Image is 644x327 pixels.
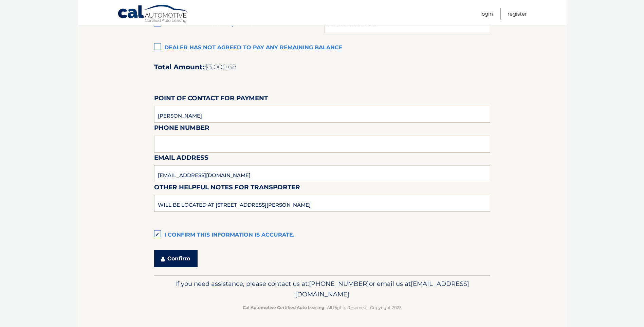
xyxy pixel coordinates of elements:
label: Dealer has not agreed to pay any remaining balance [154,41,490,55]
strong: Cal Automotive Certified Auto Leasing [243,305,324,310]
label: Other helpful notes for transporter [154,182,300,195]
span: $3,000.68 [204,63,237,71]
button: Confirm [154,250,198,267]
label: Email Address [154,153,208,165]
span: [PHONE_NUMBER] [309,280,369,288]
label: I confirm this information is accurate. [154,228,490,242]
p: - All Rights Reserved - Copyright 2025 [159,304,486,311]
h2: Total Amount: [154,63,490,71]
label: Point of Contact for Payment [154,93,268,106]
p: If you need assistance, please contact us at: or email us at [159,278,486,300]
a: Login [480,8,493,19]
a: Cal Automotive [117,4,189,24]
a: Register [508,8,527,19]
